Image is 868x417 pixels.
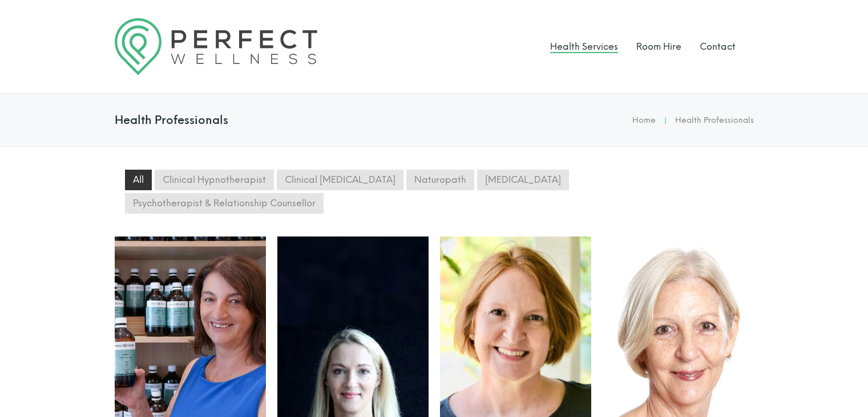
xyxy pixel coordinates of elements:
[656,114,675,128] li: |
[125,193,324,214] li: Psychotherapist & Relationship Counsellor
[550,41,618,52] a: Health Services
[477,170,569,190] li: [MEDICAL_DATA]
[675,114,754,128] li: Health Professionals
[636,41,681,52] a: Room Hire
[115,18,317,75] img: Logo Perfect Wellness 710x197
[277,170,403,190] li: Clinical [MEDICAL_DATA]
[406,170,474,190] li: Naturopath
[155,170,274,190] li: Clinical Hypnotherapist
[125,170,152,190] li: All
[700,41,736,52] a: Contact
[632,115,656,125] a: Home
[115,113,228,127] h4: Health Professionals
